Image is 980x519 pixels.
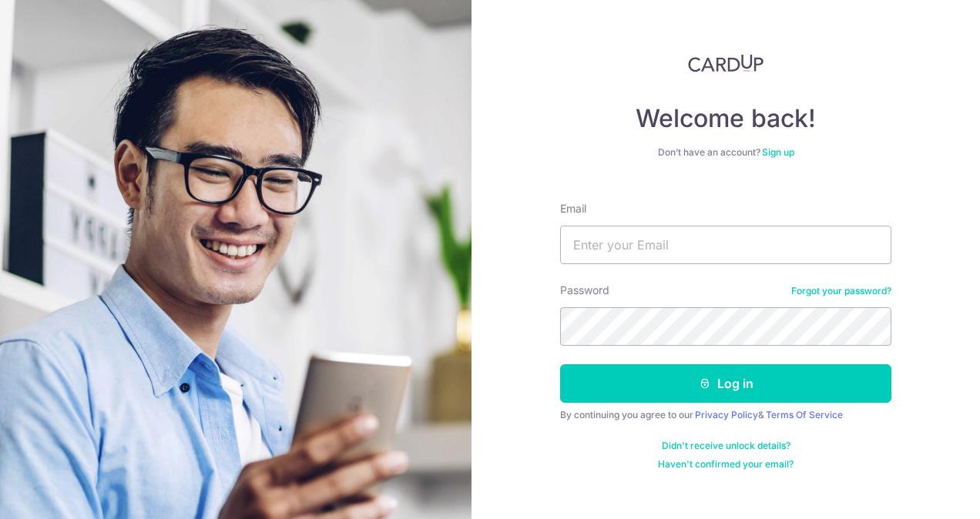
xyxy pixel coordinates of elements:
[560,409,891,421] div: By continuing you agree to our &
[791,285,891,297] a: Forgot your password?
[688,54,764,72] img: CardUp Logo
[560,201,586,216] label: Email
[695,409,758,420] a: Privacy Policy
[560,146,891,159] div: Don’t have an account?
[662,440,790,452] a: Didn't receive unlock details?
[560,103,891,134] h4: Welcome back!
[766,409,843,420] a: Terms Of Service
[762,146,794,158] a: Sign up
[658,458,794,470] a: Haven't confirmed your email?
[560,364,891,403] button: Log in
[560,226,891,264] input: Enter your Email
[560,283,609,298] label: Password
